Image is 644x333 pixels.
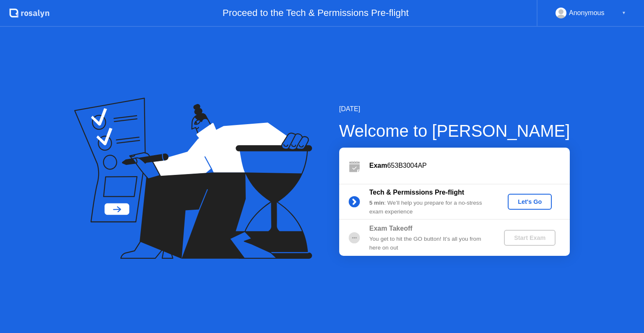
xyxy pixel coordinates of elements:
b: 5 min [369,200,384,206]
b: Tech & Permissions Pre-flight [369,189,464,196]
div: You get to hit the GO button! It’s all you from here on out [369,235,490,252]
div: [DATE] [339,104,570,114]
div: Anonymous [569,8,605,18]
b: Exam Takeoff [369,225,413,232]
div: Start Exam [507,234,552,241]
button: Start Exam [504,230,556,246]
b: Exam [369,162,387,169]
div: 653B3004AP [369,161,570,171]
div: Let's Go [511,198,548,205]
div: Welcome to [PERSON_NAME] [339,118,570,143]
div: ▼ [622,8,626,18]
button: Let's Go [508,194,552,210]
div: : We’ll help you prepare for a no-stress exam experience [369,199,490,216]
